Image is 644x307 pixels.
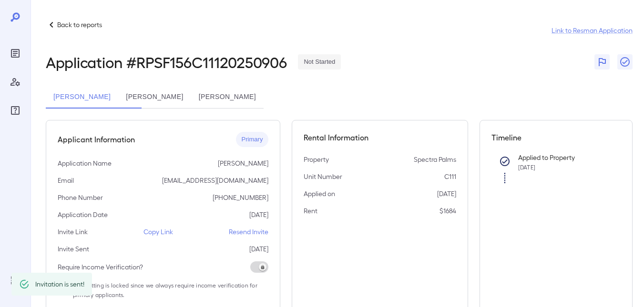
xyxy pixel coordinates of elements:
p: [EMAIL_ADDRESS][DOMAIN_NAME] [162,176,268,185]
h5: Applicant Information [58,134,135,145]
button: Close Report [617,54,633,69]
span: Not Started [298,58,341,67]
p: Phone Number [58,193,103,202]
div: FAQ [8,103,23,118]
div: Invitation is sent! [35,276,84,293]
div: Reports [8,46,23,61]
button: [PERSON_NAME] [191,86,264,109]
p: Application Date [58,210,108,219]
a: Link to Resman Application [552,26,633,35]
p: Applied on [304,189,335,198]
p: Property [304,155,329,164]
h5: Rental Information [304,132,456,143]
button: Flag Report [594,54,610,69]
p: Applied to Property [518,153,605,162]
p: Invite Link [58,227,88,237]
div: Log Out [8,273,23,288]
p: Resend Invite [229,227,268,237]
p: [DATE] [249,210,268,219]
p: Require Income Verification? [58,262,143,272]
p: [DATE] [437,189,456,198]
span: Primary [236,135,269,144]
button: [PERSON_NAME] [118,86,191,109]
p: Email [58,176,74,185]
p: $1684 [440,206,456,216]
p: [PERSON_NAME] [218,158,268,168]
h5: Timeline [491,132,621,143]
button: [PERSON_NAME] [46,86,118,109]
p: [DATE] [249,244,268,254]
p: Spectra Palms [414,155,456,164]
p: Application Name [58,158,112,168]
p: Back to reports [57,20,102,30]
p: Rent [304,206,317,216]
p: Invite Sent [58,244,89,254]
span: This setting is locked since we always require income verification for primary applicants. [73,280,268,299]
p: [PHONE_NUMBER] [213,193,268,202]
span: [DATE] [518,164,535,170]
p: C111 [444,172,456,181]
p: Unit Number [304,172,342,181]
h2: Application # RPSF156C11120250906 [46,53,286,70]
div: Manage Users [8,74,23,89]
p: Copy Link [143,227,173,237]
